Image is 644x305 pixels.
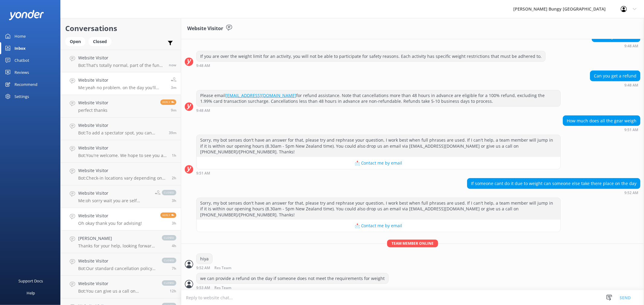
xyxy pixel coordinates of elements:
div: Open [65,37,85,46]
a: Website VisitorOh okay thank you for advising!Reply3h [61,208,181,231]
div: Chatbot [14,54,29,66]
div: 09:52am 16-Aug-2025 (UTC +12:00) Pacific/Auckland [196,266,251,270]
div: 09:51am 16-Aug-2025 (UTC +12:00) Pacific/Auckland [196,171,561,175]
p: Me: oh sorry wait you are self driving [78,198,150,203]
p: Bot: Our standard cancellation policy is as follows: Cancellations more than 48 hours in advance ... [78,266,156,271]
strong: 9:48 AM [624,44,638,48]
div: Settings [14,90,29,102]
div: Sorry, my bot senses don't have an answer for that, please try and rephrase your question, I work... [197,135,560,157]
strong: 9:53 AM [196,286,210,290]
p: perfect thanks [78,108,108,113]
a: [EMAIL_ADDRESS][DOMAIN_NAME] [226,93,296,98]
h4: Website Visitor [78,167,167,174]
span: Team member online [387,240,438,247]
p: Bot: To add a spectator spot, you can select it in the "add-ons" section during booking, or conta... [78,130,164,136]
div: How much does all the gear weigh [563,116,640,126]
a: Website Visitorperfect thanksReply9m [61,95,181,118]
div: If someone cant do it due to weight can someone else take there place on the day [467,178,640,189]
p: Bot: Check-in locations vary depending on your activity: - [GEOGRAPHIC_DATA]: Base Building, [STR... [78,175,167,181]
div: Home [14,30,26,42]
a: Open [65,38,88,45]
strong: 9:48 AM [196,109,210,112]
h4: Website Visitor [78,99,108,106]
h4: Website Visitor [78,77,166,83]
div: Sorry, my bot senses don't have an answer for that, please try and rephrase your question, I work... [197,198,560,220]
div: 09:48am 16-Aug-2025 (UTC +12:00) Pacific/Auckland [196,108,561,112]
div: Support Docs [19,275,43,287]
h4: Website Visitor [78,212,142,219]
h4: Website Visitor [78,145,167,151]
span: Reply [160,99,176,105]
p: Bot: That's totally normal, part of the fun and what leads to feeling accomplished post activity.... [78,63,164,68]
a: Website VisitorBot:That's totally normal, part of the fun and what leads to feeling accomplished ... [61,50,181,72]
h4: Website Visitor [78,190,150,197]
span: 01:38pm 16-Aug-2025 (UTC +12:00) Pacific/Auckland [171,85,176,90]
h2: Conversations [65,23,176,34]
div: Reviews [14,66,29,78]
a: Website VisitorBot:Check-in locations vary depending on your activity: - [GEOGRAPHIC_DATA]: Base ... [61,163,181,185]
span: closed [162,280,176,286]
a: Website VisitorBot:Our standard cancellation policy is as follows: Cancellations more than 48 hou... [61,253,181,276]
p: Me: yeah no problem. on the day you'll check in at the station building for 9:30am. once ziprides... [78,85,166,90]
h4: Website Visitor [78,258,156,264]
div: 09:52am 16-Aug-2025 (UTC +12:00) Pacific/Auckland [467,190,640,195]
span: Res Team [214,286,231,290]
p: Thanks for your help, looking forward to the jumps [78,243,156,249]
div: Inbox [14,42,26,54]
a: Website VisitorBot:To add a spectator spot, you can select it in the "add-ons" section during boo... [61,118,181,140]
span: 10:37am 16-Aug-2025 (UTC +12:00) Pacific/Auckland [172,198,176,203]
div: 09:48am 16-Aug-2025 (UTC +12:00) Pacific/Auckland [592,44,640,48]
span: 01:31am 16-Aug-2025 (UTC +12:00) Pacific/Auckland [170,288,176,294]
span: 05:53am 16-Aug-2025 (UTC +12:00) Pacific/Auckland [172,266,176,271]
span: closed [162,235,176,241]
strong: 9:52 AM [624,191,638,195]
span: Reply [160,212,176,218]
button: 📩 Contact me by email [197,157,560,169]
span: 12:40pm 16-Aug-2025 (UTC +12:00) Pacific/Auckland [172,153,176,158]
span: closed [162,190,176,195]
div: we can provide a refund on the day if someone does not meet the requirements for weight [197,273,388,284]
div: Recommend [14,78,37,90]
strong: 9:48 AM [196,64,210,68]
img: yonder-white-logo.png [9,10,44,20]
span: 10:57am 16-Aug-2025 (UTC +12:00) Pacific/Auckland [172,175,176,181]
span: 01:02pm 16-Aug-2025 (UTC +12:00) Pacific/Auckland [169,130,176,135]
div: Can you get a refund [590,71,640,81]
div: If you are over the weight limit for an activity, you will not be able to participate for safety ... [197,51,545,61]
button: 📩 Contact me by email [197,220,560,232]
h4: Website Visitor [78,55,164,61]
div: 09:48am 16-Aug-2025 (UTC +12:00) Pacific/Auckland [196,63,546,68]
a: Closed [88,38,114,45]
a: Website VisitorBot:You're welcome. We hope to see you at one of our [PERSON_NAME] locations soon!1h [61,140,181,163]
div: Please email for refund assistance. Note that cancellations more than 48 hours in advance are eli... [197,90,560,106]
div: Closed [88,37,111,46]
span: 09:57am 16-Aug-2025 (UTC +12:00) Pacific/Auckland [172,221,176,226]
span: 01:42pm 16-Aug-2025 (UTC +12:00) Pacific/Auckland [169,62,176,68]
a: Website VisitorMe:oh sorry wait you are self drivingclosed3h [61,185,181,208]
h4: [PERSON_NAME] [78,235,156,242]
a: Website VisitorMe:yeah no problem. on the day you'll check in at the station building for 9:30am.... [61,72,181,95]
div: hiya [197,254,212,264]
div: 09:53am 16-Aug-2025 (UTC +12:00) Pacific/Auckland [196,285,389,290]
strong: 9:48 AM [624,83,638,87]
a: Website VisitorBot:You can give us a call on [PHONE_NUMBER] or [PHONE_NUMBER] to chat with a crew... [61,276,181,298]
p: Oh okay thank you for advising! [78,221,142,226]
h4: Website Visitor [78,280,156,287]
span: closed [162,258,176,263]
strong: 9:51 AM [196,171,210,175]
div: 09:48am 16-Aug-2025 (UTC +12:00) Pacific/Auckland [590,83,640,87]
div: Help [27,287,35,299]
span: Res Team [214,266,231,270]
span: 09:07am 16-Aug-2025 (UTC +12:00) Pacific/Auckland [172,243,176,248]
h4: Website Visitor [78,122,164,129]
a: [PERSON_NAME]Thanks for your help, looking forward to the jumpsclosed4h [61,231,181,253]
span: 01:32pm 16-Aug-2025 (UTC +12:00) Pacific/Auckland [171,108,176,113]
strong: 9:52 AM [196,266,210,270]
p: Bot: You're welcome. We hope to see you at one of our [PERSON_NAME] locations soon! [78,153,167,158]
h3: Website Visitor [187,25,223,33]
p: Bot: You can give us a call on [PHONE_NUMBER] or [PHONE_NUMBER] to chat with a crew member. Our o... [78,288,156,294]
div: 09:51am 16-Aug-2025 (UTC +12:00) Pacific/Auckland [563,127,640,132]
strong: 9:51 AM [624,128,638,132]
